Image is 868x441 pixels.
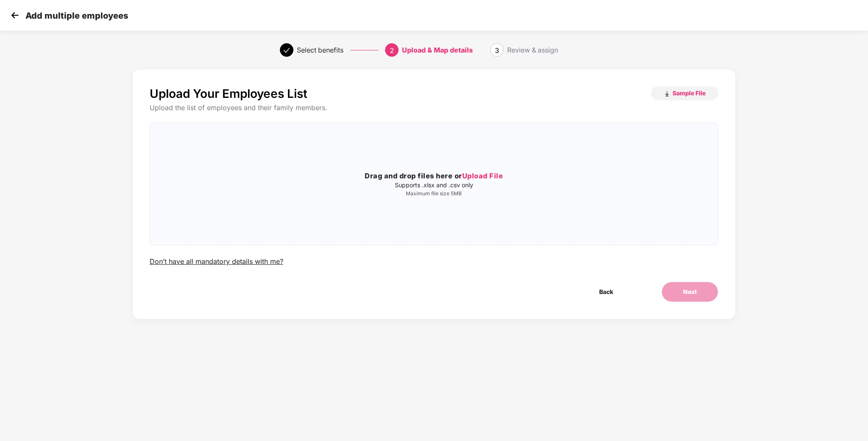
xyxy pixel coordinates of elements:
img: download_icon [664,91,670,97]
button: Back [578,282,634,302]
span: check [283,47,290,54]
span: Back [599,287,613,297]
div: Upload the list of employees and their family members. [150,103,719,112]
p: Add multiple employees [25,11,128,21]
div: Select benefits [297,43,343,57]
span: Sample File [673,89,706,97]
span: Upload File [462,172,503,180]
h3: Drag and drop files here or [150,171,718,182]
div: Don’t have all mandatory details with me? [150,257,283,266]
button: Sample File [651,86,718,100]
div: Review & assign [507,43,558,57]
span: 2 [390,46,394,55]
p: Maximum file size 5MB [150,190,718,197]
span: 3 [495,46,499,55]
span: Drag and drop files here orUpload FileSupports .xlsx and .csv onlyMaximum file size 5MB [150,123,718,245]
p: Supports .xlsx and .csv only [150,182,718,189]
p: Upload Your Employees List [150,86,307,101]
img: svg+xml;base64,PHN2ZyB4bWxucz0iaHR0cDovL3d3dy53My5vcmcvMjAwMC9zdmciIHdpZHRoPSIzMCIgaGVpZ2h0PSIzMC... [8,9,21,22]
div: Upload & Map details [402,43,473,57]
button: Next [661,282,718,302]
